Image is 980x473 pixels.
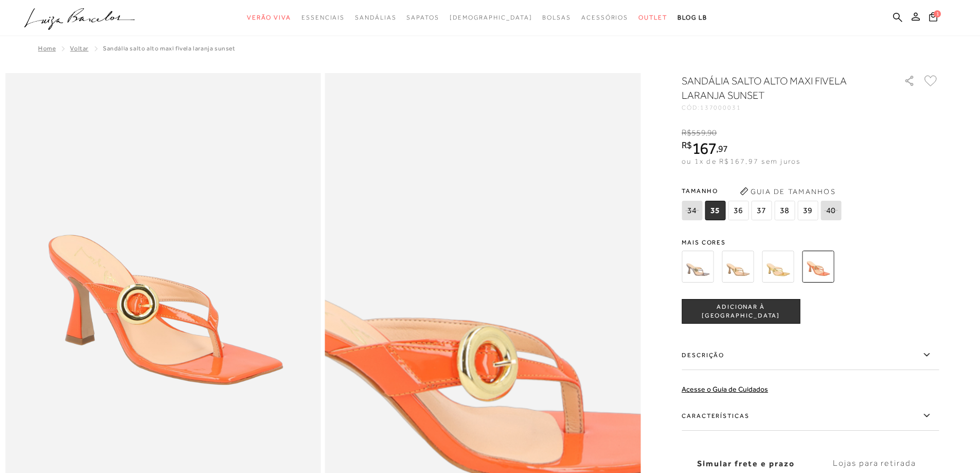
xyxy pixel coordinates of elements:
[682,239,939,246] span: Mais cores
[450,8,532,27] a: noSubCategoriesText
[581,8,628,27] a: noSubCategoriesText
[797,201,818,220] span: 39
[638,14,667,21] span: Outlet
[678,8,707,27] a: BLOG LB
[542,14,571,21] span: Bolsas
[707,128,717,137] span: 90
[682,385,768,393] a: Acesse o Guia de Cuidados
[247,8,291,27] a: noSubCategoriesText
[691,128,705,137] span: 559
[581,14,628,21] span: Acessórios
[736,183,839,200] button: Guia de Tamanhos
[355,14,396,21] span: Sandálias
[774,201,795,220] span: 38
[103,45,236,52] span: SANDÁLIA SALTO ALTO MAXI FIVELA LARANJA SUNSET
[638,8,667,27] a: noSubCategoriesText
[718,143,728,154] span: 97
[762,251,794,283] img: SANDÁLIA SALTO ALTO MAXI FIVELA COBRA METAL DOURADO
[301,8,345,27] a: noSubCategoriesText
[678,14,707,21] span: BLOG LB
[682,128,691,137] i: R$
[682,183,844,199] span: Tamanho
[406,8,439,27] a: noSubCategoriesText
[682,340,939,370] label: Descrição
[692,139,716,157] span: 167
[716,144,728,153] i: ,
[802,251,834,283] img: SANDÁLIA SALTO ALTO MAXI FIVELA LARANJA SUNSET
[700,104,741,111] span: 137000031
[751,201,772,220] span: 37
[682,251,714,283] img: SANDÁLIA DE SALTO ALTO CURVO EM COURO METALIZADO CHUMBO COM MAXI FIVELA
[706,128,717,137] i: ,
[934,10,941,17] span: 1
[70,45,88,52] a: Voltar
[722,251,754,283] img: SANDÁLIA SALTO ALTO MAXI FIVELA BEGE ARGILA
[38,45,56,52] a: Home
[682,104,887,111] div: CÓD:
[682,141,692,150] i: R$
[682,157,800,165] span: ou 1x de R$167,97 sem juros
[682,401,939,431] label: Características
[542,8,571,27] a: noSubCategoriesText
[926,11,940,25] button: 1
[247,14,291,21] span: Verão Viva
[728,201,749,220] span: 36
[682,303,799,321] span: ADICIONAR À [GEOGRAPHIC_DATA]
[301,14,345,21] span: Essenciais
[821,201,841,220] span: 40
[355,8,396,27] a: noSubCategoriesText
[450,14,532,21] span: [DEMOGRAPHIC_DATA]
[682,299,800,324] button: ADICIONAR À [GEOGRAPHIC_DATA]
[682,201,702,220] span: 34
[406,14,439,21] span: Sapatos
[705,201,725,220] span: 35
[682,74,875,102] h1: SANDÁLIA SALTO ALTO MAXI FIVELA LARANJA SUNSET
